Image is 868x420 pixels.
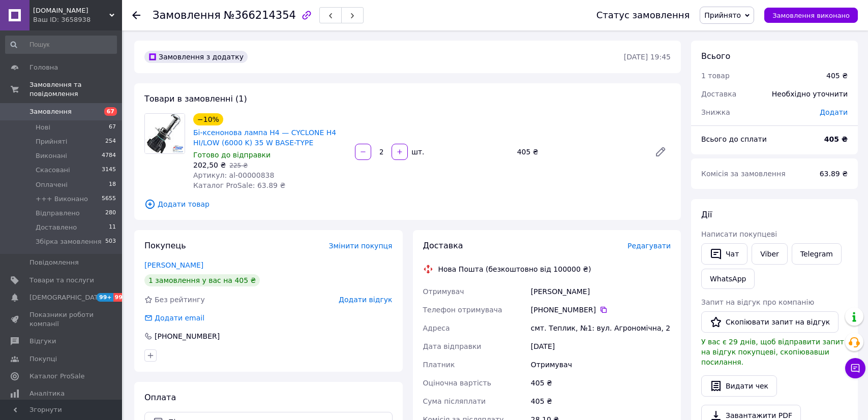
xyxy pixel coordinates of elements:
span: 67 [104,107,117,116]
span: Каталог ProSale [29,372,84,381]
span: Готово до відправки [193,151,271,159]
button: Замовлення виконано [764,8,858,23]
span: Оплата [144,393,176,402]
div: Ваш ID: 3658938 [33,15,122,24]
span: Телефон отримувача [423,306,502,314]
div: Статус замовлення [596,10,690,20]
span: Редагувати [627,242,671,250]
span: Комісія за замовлення [701,170,786,178]
div: Замовлення з додатку [144,51,248,63]
span: Отримувач [423,287,464,296]
span: Дата відправки [423,342,482,350]
a: Редагувати [650,142,671,162]
span: 11 [109,223,116,232]
div: 1 замовлення у вас на 405 ₴ [144,274,260,286]
img: Бі-ксенонова лампа H4 — CYCLONE H4 HI/LOW (6000 K) 35 W BASE-TYPE [145,114,185,153]
time: [DATE] 19:45 [624,53,671,61]
button: Чат [701,243,747,265]
span: 18 [109,180,116,189]
span: Відправлено [36,209,80,218]
div: [PHONE_NUMBER] [154,331,221,341]
div: 405 ₴ [529,374,673,392]
span: Товари та послуги [29,276,94,285]
span: Сума післяплати [423,397,486,405]
span: Дії [701,210,712,219]
a: Telegram [792,243,842,265]
div: Додати email [154,313,205,323]
span: Аналітика [29,389,65,398]
span: 225 ₴ [229,162,248,169]
span: 503 [105,237,116,246]
span: 67 [109,123,116,132]
span: 4784 [102,151,116,160]
span: AUTO-LINE.in.ua [33,6,109,15]
div: смт. Теплик, №1: вул. Агрономічна, 2 [529,319,673,337]
span: Замовлення [29,107,72,116]
span: Доставлено [36,223,77,232]
span: Повідомлення [29,258,79,267]
span: Змінити покупця [329,242,393,250]
span: Замовлення [153,9,221,21]
div: −10% [193,113,223,125]
div: 405 ₴ [513,145,646,159]
span: Прийняті [36,137,67,146]
span: Додати [820,108,848,116]
span: №366214354 [224,9,296,21]
span: 280 [105,209,116,218]
span: Адреса [423,324,450,332]
span: Без рейтингу [155,296,205,304]
span: Відгуки [29,337,56,346]
span: Платник [423,361,455,369]
span: Доставка [701,90,736,98]
span: Додати товар [144,199,671,210]
b: 405 ₴ [824,135,848,143]
span: Замовлення та повідомлення [29,80,122,99]
span: Скасовані [36,166,70,175]
span: Покупці [29,354,57,364]
div: Отримувач [529,356,673,374]
a: Бі-ксенонова лампа H4 — CYCLONE H4 HI/LOW (6000 K) 35 W BASE-TYPE [193,128,336,147]
span: Збірка замовлення [36,237,102,246]
span: Виконані [36,151,67,160]
div: шт. [409,147,425,157]
span: Написати покупцеві [701,230,777,238]
span: Додати відгук [339,296,392,304]
span: Всього [701,51,730,61]
span: Нові [36,123,50,132]
button: Чат з покупцем [845,358,865,378]
span: Оплачені [36,180,68,189]
span: Каталог ProSale: 63.89 ₴ [193,181,285,189]
div: [PHONE_NUMBER] [531,305,671,315]
span: 5655 [102,195,116,204]
span: Покупець [144,241,186,250]
span: Прийнято [704,11,741,19]
span: Головна [29,63,58,72]
div: Повернутися назад [132,10,140,20]
button: Скопіювати запит на відгук [701,311,839,333]
div: Нова Пошта (безкоштовно від 100000 ₴) [436,264,594,274]
span: У вас є 29 днів, щоб відправити запит на відгук покупцеві, скопіювавши посилання. [701,338,844,366]
span: Оціночна вартість [423,379,491,387]
span: Товари в замовленні (1) [144,94,247,104]
div: 405 ₴ [529,392,673,410]
div: Додати email [143,313,205,323]
div: Необхідно уточнити [766,83,854,105]
span: 99+ [113,293,130,302]
span: Знижка [701,108,730,116]
span: Доставка [423,241,463,250]
a: [PERSON_NAME] [144,261,203,269]
div: [PERSON_NAME] [529,282,673,301]
span: +++ Виконано [36,195,88,204]
button: Видати чек [701,375,777,397]
a: Viber [752,243,787,265]
div: [DATE] [529,337,673,356]
a: WhatsApp [701,269,755,289]
span: 202,50 ₴ [193,161,226,169]
div: 405 ₴ [826,71,848,81]
span: 254 [105,137,116,146]
span: 3145 [102,166,116,175]
span: [DEMOGRAPHIC_DATA] [29,293,105,302]
input: Пошук [5,36,117,54]
span: Показники роботи компанії [29,310,94,329]
span: Всього до сплати [701,135,767,143]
